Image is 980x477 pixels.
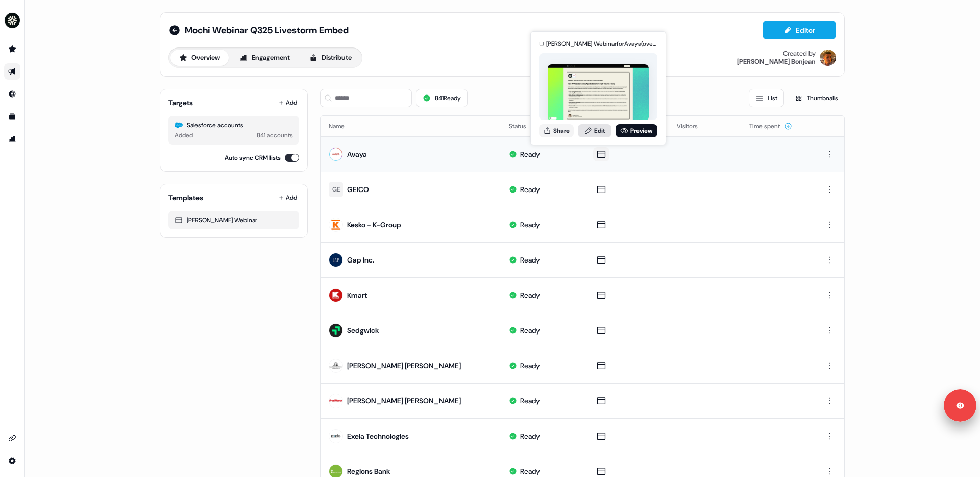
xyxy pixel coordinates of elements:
[301,50,360,66] button: Distribute
[416,89,468,107] button: 841Ready
[175,215,293,225] div: [PERSON_NAME] Webinar
[520,431,540,441] div: Ready
[788,89,845,107] button: Thumbnails
[329,117,357,135] button: Name
[347,290,367,300] div: Kmart
[185,24,349,36] span: Mochi Webinar Q325 Livestorm Embed
[783,50,816,58] div: Created by
[347,466,390,476] div: Regions Bank
[539,124,574,137] button: Share
[347,149,367,159] div: Avaya
[520,184,540,195] div: Ready
[520,361,540,371] div: Ready
[347,361,461,371] div: [PERSON_NAME] [PERSON_NAME]
[520,325,540,336] div: Ready
[257,130,293,140] div: 841 accounts
[520,396,540,406] div: Ready
[677,117,710,135] button: Visitors
[546,39,657,49] div: [PERSON_NAME] Webinar for Avaya (overridden)
[347,396,461,406] div: [PERSON_NAME] [PERSON_NAME]
[520,220,540,230] div: Ready
[4,63,20,80] a: Go to outbound experience
[4,430,20,446] a: Go to integrations
[749,89,784,107] button: List
[4,86,20,102] a: Go to Inbound
[225,153,281,163] label: Auto sync CRM lists
[347,431,409,441] div: Exela Technologies
[277,96,299,110] button: Add
[763,21,836,39] button: Editor
[520,255,540,265] div: Ready
[4,452,20,469] a: Go to integrations
[749,117,792,135] button: Time spent
[332,184,340,195] div: GE
[520,149,540,159] div: Ready
[175,120,293,130] div: Salesforce accounts
[820,50,836,66] img: Vincent
[616,124,657,137] a: Preview
[520,290,540,300] div: Ready
[277,190,299,205] button: Add
[4,108,20,125] a: Go to templates
[175,130,193,140] div: Added
[578,124,611,137] a: Edit
[548,64,649,121] img: asset preview
[4,41,20,57] a: Go to prospects
[520,466,540,476] div: Ready
[347,255,374,265] div: Gap Inc.
[4,131,20,147] a: Go to attribution
[509,117,538,135] button: Status
[168,193,203,203] div: Templates
[170,50,229,66] button: Overview
[347,220,401,230] div: Kesko - K-Group
[231,50,299,66] button: Engagement
[737,58,816,66] div: [PERSON_NAME] Bonjean
[347,325,379,336] div: Sedgwick
[168,98,193,108] div: Targets
[763,26,836,37] a: Editor
[347,184,369,195] div: GEICO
